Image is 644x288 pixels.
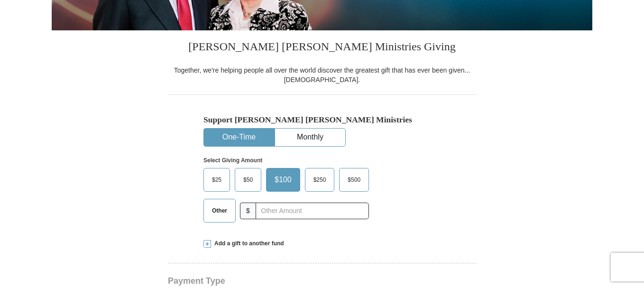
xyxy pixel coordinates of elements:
[240,203,256,219] span: $
[270,173,296,187] span: $100
[275,129,345,146] button: Monthly
[203,157,262,164] strong: Select Giving Amount
[204,129,274,146] button: One-Time
[309,173,331,187] span: $250
[168,277,476,285] h4: Payment Type
[207,173,226,187] span: $25
[203,115,441,125] h5: Support [PERSON_NAME] [PERSON_NAME] Ministries
[207,204,232,218] span: Other
[211,240,284,248] span: Add a gift to another fund
[256,203,369,219] input: Other Amount
[168,30,476,65] h3: [PERSON_NAME] [PERSON_NAME] Ministries Giving
[239,173,258,187] span: $50
[168,65,476,84] div: Together, we're helping people all over the world discover the greatest gift that has ever been g...
[343,173,365,187] span: $500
